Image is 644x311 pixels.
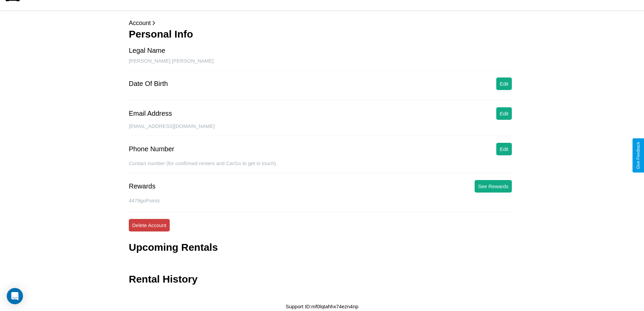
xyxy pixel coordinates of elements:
[129,58,515,71] div: [PERSON_NAME] [PERSON_NAME]
[496,107,512,120] button: Edit
[129,182,156,190] div: Rewards
[129,160,515,173] div: Contact number (for confirmed renters and CarGo to get in touch).
[129,110,172,117] div: Email Address
[129,273,197,285] h3: Rental History
[129,196,515,205] p: 4479 goPoints
[129,80,168,88] div: Date Of Birth
[129,242,218,253] h3: Upcoming Rentals
[636,142,641,169] div: Give Feedback
[129,18,515,28] p: Account
[475,180,512,193] button: See Rewards
[496,77,512,90] button: Edit
[129,219,170,231] button: Delete Account
[7,288,23,304] div: Open Intercom Messenger
[129,145,174,153] div: Phone Number
[129,123,515,136] div: [EMAIL_ADDRESS][DOMAIN_NAME]
[129,28,515,40] h3: Personal Info
[129,47,165,54] div: Legal Name
[286,302,358,311] p: Support ID: mf0lqtahhx74ezn4np
[496,143,512,155] button: Edit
